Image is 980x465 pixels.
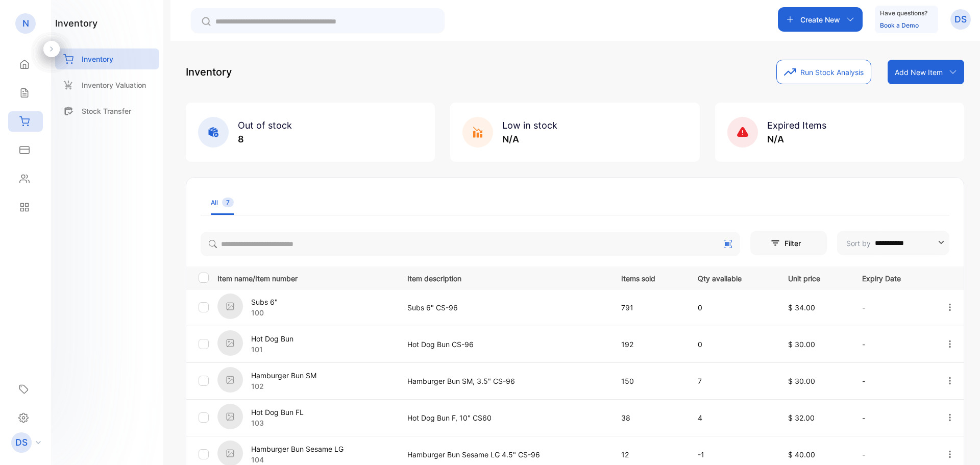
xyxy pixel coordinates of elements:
p: DS [15,436,28,449]
p: - [862,302,924,313]
p: Hamburger Bun Sesame LG 4.5" CS-96 [407,449,600,460]
p: Expiry Date [862,271,924,284]
button: Run Stock Analysis [776,60,871,84]
p: Hamburger Bun SM, 3.5" CS-96 [407,376,600,386]
p: -1 [698,449,767,460]
p: 38 [621,412,677,423]
p: Inventory [82,54,113,64]
h1: inventory [55,16,97,30]
p: 0 [698,302,767,313]
a: Inventory Valuation [55,75,159,95]
a: Inventory [55,48,159,69]
p: Item description [407,271,600,284]
p: DS [954,13,967,26]
p: Items sold [621,271,677,284]
p: 4 [698,412,767,423]
p: - [862,376,924,386]
p: Hot Dog Bun F, 10" CS60 [407,412,600,423]
p: 12 [621,449,677,460]
p: 7 [698,376,767,386]
img: item [217,404,243,429]
img: item [217,330,243,356]
p: Item name/Item number [217,271,395,284]
p: Unit price [788,271,841,284]
p: Add New Item [895,67,943,78]
span: Out of stock [238,120,292,131]
p: 192 [621,339,677,350]
p: N/A [767,132,826,146]
p: Subs 6" CS-96 [407,302,600,313]
p: - [862,412,924,423]
button: Create New [778,7,863,32]
p: Stock Transfer [82,106,131,116]
p: 791 [621,302,677,313]
a: Book a Demo [880,21,919,29]
button: Sort by [837,231,949,255]
p: Qty available [698,271,767,284]
p: N [22,17,29,30]
p: 102 [251,381,316,391]
span: $ 40.00 [788,450,815,459]
p: - [862,339,924,350]
p: Hamburger Bun SM [251,370,316,381]
p: Hot Dog Bun FL [251,407,304,418]
span: $ 30.00 [788,377,815,385]
p: Subs 6" [251,297,278,307]
p: N/A [502,132,557,146]
p: 104 [251,454,344,465]
span: $ 34.00 [788,303,815,312]
p: Inventory [186,64,232,80]
span: $ 30.00 [788,340,815,349]
p: Hot Dog Bun CS-96 [407,339,600,350]
a: Stock Transfer [55,101,159,121]
p: 103 [251,418,304,428]
p: 100 [251,307,278,318]
img: item [217,293,243,319]
p: - [862,449,924,460]
p: 8 [238,132,292,146]
p: 0 [698,339,767,350]
img: item [217,367,243,393]
span: Expired Items [767,120,826,131]
p: Have questions? [880,8,927,18]
span: Low in stock [502,120,557,131]
p: Hamburger Bun Sesame LG [251,444,344,454]
button: DS [950,7,971,32]
span: 7 [222,198,234,207]
p: 150 [621,376,677,386]
p: Create New [800,14,840,25]
div: All [211,198,234,207]
p: Inventory Valuation [82,80,146,90]
span: $ 32.00 [788,413,815,422]
p: 101 [251,344,293,355]
p: Sort by [846,238,871,249]
p: Hot Dog Bun [251,333,293,344]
